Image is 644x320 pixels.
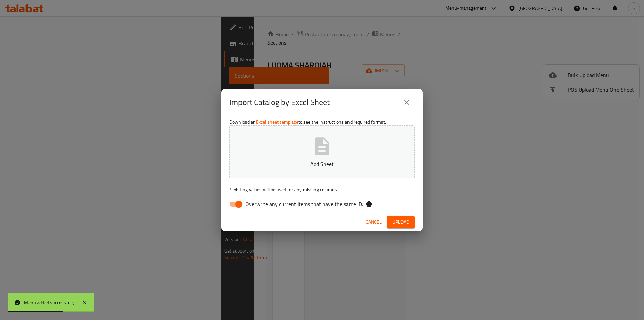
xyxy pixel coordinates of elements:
[240,160,404,168] p: Add Sheet
[387,216,415,228] button: Upload
[229,186,415,193] p: Existing values will be used for any missing columns.
[398,94,415,110] button: close
[24,299,75,306] div: Menu added successfully
[366,218,382,226] span: Cancel
[366,201,372,208] svg: If the overwrite option isn't selected, then the items that match an existing ID will be ignored ...
[363,216,384,228] button: Cancel
[392,218,409,226] span: Upload
[245,200,363,208] span: Overwrite any current items that have the same ID.
[221,116,423,213] div: Download an to see the instructions and required format.
[256,118,298,126] a: Excel sheet template
[229,97,330,108] h2: Import Catalog by Excel Sheet
[229,125,415,178] button: Add Sheet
